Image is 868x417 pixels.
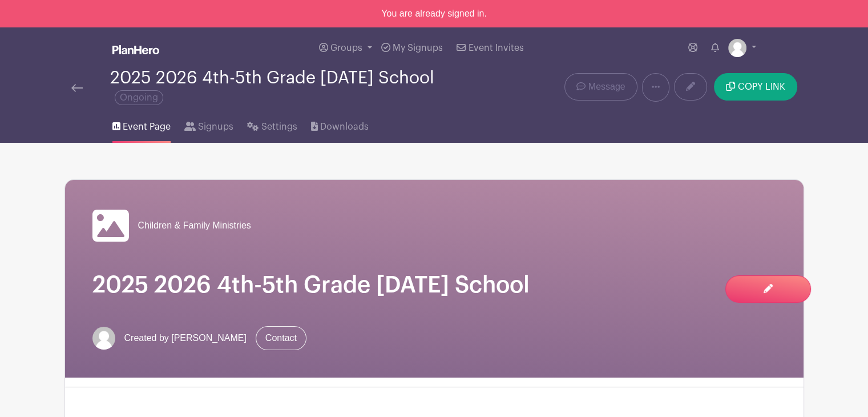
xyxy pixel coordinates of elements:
[124,331,247,345] span: Created by [PERSON_NAME]
[320,120,369,134] span: Downloads
[247,106,297,143] a: Settings
[110,69,480,106] div: 2025 2026 4th-5th Grade [DATE] School
[393,43,443,53] span: My Signups
[115,90,163,105] span: Ongoing
[452,27,528,69] a: Event Invites
[256,326,306,350] a: Contact
[123,120,171,134] span: Event Page
[314,27,377,69] a: Groups
[738,82,785,91] span: COPY LINK
[714,73,797,101] button: COPY LINK
[377,27,447,69] a: My Signups
[198,120,233,134] span: Signups
[112,106,171,143] a: Event Page
[92,327,115,350] img: default-ce2991bfa6775e67f084385cd625a349d9dcbb7a52a09fb2fda1e96e2d18dcdb.png
[92,271,776,299] h1: 2025 2026 4th-5th Grade [DATE] School
[311,106,369,143] a: Downloads
[588,80,625,94] span: Message
[564,73,637,101] a: Message
[330,43,362,53] span: Groups
[184,106,233,143] a: Signups
[469,43,524,53] span: Event Invites
[71,84,83,92] img: back-arrow-29a5d9b10d5bd6ae65dc969a981735edf675c4d7a1fe02e03b50dbd4ba3cdb55.svg
[112,45,159,54] img: logo_white-6c42ec7e38ccf1d336a20a19083b03d10ae64f83f12c07503d8b9e83406b4c7d.svg
[728,39,746,57] img: default-ce2991bfa6775e67f084385cd625a349d9dcbb7a52a09fb2fda1e96e2d18dcdb.png
[261,120,297,134] span: Settings
[138,219,251,232] span: Children & Family Ministries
